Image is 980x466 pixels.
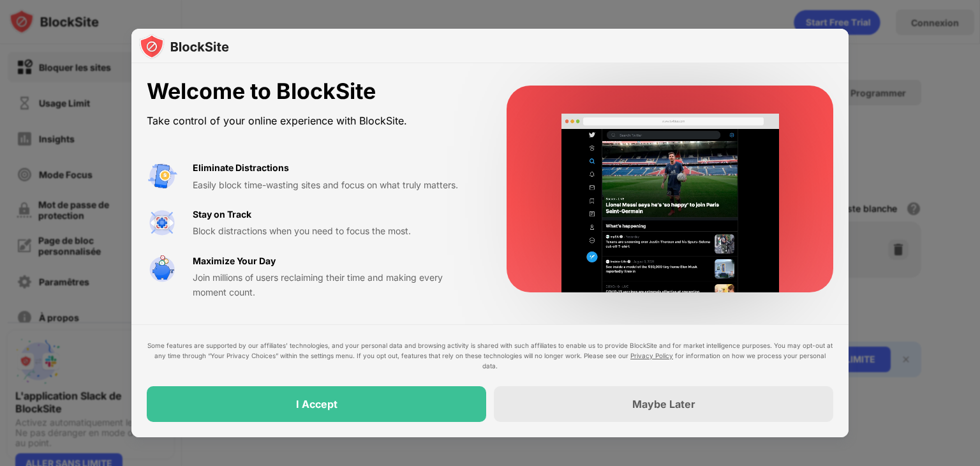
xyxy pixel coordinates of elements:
img: value-safe-time.svg [147,254,177,285]
div: Maximize Your Day [193,254,276,268]
div: Block distractions when you need to focus the most. [193,224,476,238]
a: Privacy Policy [630,352,673,359]
div: Maybe Later [632,398,695,410]
div: Welcome to BlockSite [147,79,476,105]
div: Take control of your online experience with BlockSite. [147,112,476,130]
div: Some features are supported by our affiliates’ technologies, and your personal data and browsing ... [147,340,833,371]
div: I Accept [296,398,338,410]
div: Easily block time-wasting sites and focus on what truly matters. [193,178,476,192]
div: Join millions of users reclaiming their time and making every moment count. [193,271,476,299]
img: value-focus.svg [147,207,177,238]
div: Stay on Track [193,207,251,222]
img: logo-blocksite.svg [139,34,229,59]
div: Eliminate Distractions [193,161,289,175]
img: value-avoid-distractions.svg [147,161,177,192]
